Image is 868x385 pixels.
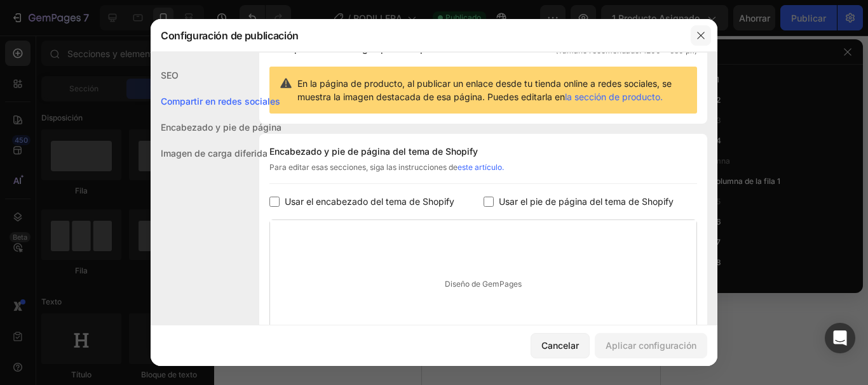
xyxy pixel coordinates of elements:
[531,333,590,358] button: Cancelar
[458,162,504,172] a: este artículo.
[499,196,674,207] font: Usar el pie de página del tema de Shopify
[541,340,579,351] font: Cancelar
[297,78,672,102] font: En la página de producto, al publicar un enlace desde tu tienda online a redes sociales, se muest...
[595,333,707,358] button: Aplicar configuración
[565,91,663,102] a: la sección de producto.
[161,96,280,107] font: Compartir en redes sociales
[269,162,458,172] font: Para editar esas secciones, siga las instrucciones de
[161,70,179,81] font: SEO
[825,323,855,353] div: Abrir Intercom Messenger
[20,118,42,140] img: gempages_576627558934643538-78891404-1e69-498a-8091-01e337b23adc.jpg
[52,121,183,143] h3: Previene Lesiones
[21,157,217,254] p: El soporte y la estabilización dirigidos mantienen tus rodillas en una posición fuerte, protegien...
[161,148,268,159] font: Imagen de carga diferida
[606,340,696,351] font: Aplicar configuración
[445,279,522,289] font: Diseño de GemPages
[269,146,478,157] font: Encabezado y pie de página del tema de Shopify
[161,29,299,42] font: Configuración de publicación
[161,122,281,133] font: Encabezado y pie de página
[285,196,454,207] font: Usar el encabezado del tema de Shopify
